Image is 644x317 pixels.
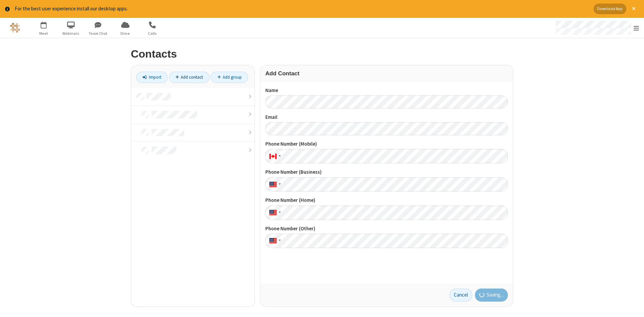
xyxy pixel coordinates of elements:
label: Phone Number (Mobile) [265,140,508,148]
button: Download App [594,4,626,14]
div: For the best user experience install our desktop apps. [15,5,589,13]
div: United States: + 1 [265,177,283,192]
div: Canada: + 1 [265,149,283,163]
button: Saving... [475,289,508,302]
div: United States: + 1 [265,206,283,220]
label: Phone Number (Home) [265,196,508,204]
h2: Contacts [131,48,513,60]
label: Name [265,87,508,94]
span: Calls [140,30,165,36]
span: Webinars [58,30,84,36]
label: Phone Number (Other) [265,225,508,233]
label: Phone Number (Business) [265,168,508,176]
h3: Add Contact [265,70,508,77]
a: Cancel [449,289,472,302]
div: Open menu [549,18,644,38]
span: Saving... [487,291,503,299]
label: Email [265,113,508,121]
div: United States: + 1 [265,234,283,248]
span: Drive [113,30,138,36]
button: Logo [2,18,28,38]
button: Close alert [629,4,639,14]
a: Add group [211,72,248,83]
a: Import [136,72,168,83]
span: Team Chat [86,30,111,36]
span: Meet [31,30,56,36]
a: Add contact [169,72,210,83]
img: QA Selenium DO NOT DELETE OR CHANGE [10,23,20,33]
